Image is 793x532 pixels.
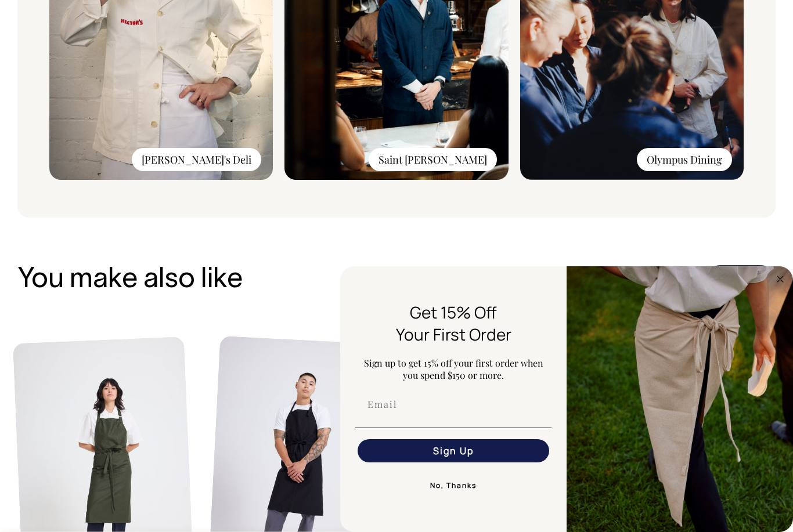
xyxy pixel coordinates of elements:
a: Shop more [705,265,776,295]
img: underline [355,428,552,428]
span: Get 15% Off [410,301,497,323]
div: Olympus Dining [637,148,732,171]
h3: You make also like [17,265,243,296]
input: Email [358,393,549,416]
button: Close dialog [773,272,787,286]
div: Saint [PERSON_NAME] [369,148,497,171]
span: Sign up to get 15% off your first order when you spend $150 or more. [364,357,543,381]
button: No, Thanks [355,474,552,497]
button: Sign Up [358,439,549,462]
img: 5e34ad8f-4f05-4173-92a8-ea475ee49ac9.jpeg [567,266,793,532]
div: [PERSON_NAME]'s Deli [132,148,261,171]
span: Your First Order [396,323,511,345]
div: FLYOUT Form [340,266,793,532]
